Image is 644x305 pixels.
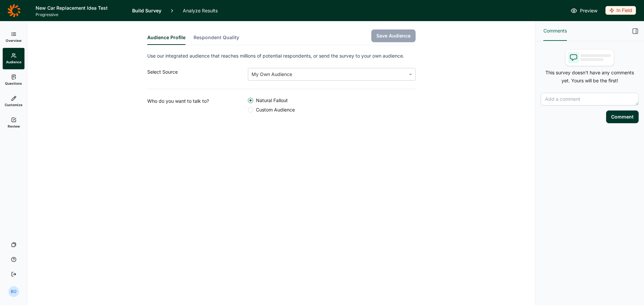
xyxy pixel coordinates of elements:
span: Overview [6,38,21,43]
a: Overview [3,26,24,48]
span: Audience Profile [147,34,185,41]
span: Audience [6,60,21,64]
button: In Field [605,6,636,15]
p: This survey doesn't have any comments yet. Yours will be the first! [541,69,639,85]
div: In Field [605,6,636,15]
a: Review [3,112,24,134]
a: Preview [571,7,597,15]
span: Progressive [36,12,124,17]
span: Custom Audience [253,106,295,113]
div: BO [8,286,19,297]
a: Audience [3,48,24,69]
span: Customize [5,102,22,107]
button: Comments [543,21,567,41]
span: Review [8,124,20,129]
button: Comment [606,110,639,123]
span: Questions [5,81,22,86]
div: Who do you want to talk to? [147,97,248,113]
span: Natural Fallout [253,97,288,104]
p: Use our integrated audience that reaches millions of potential respondents, or send the survey to... [147,52,416,60]
button: Save Audience [371,29,416,42]
span: Comments [543,27,567,35]
a: Questions [3,69,24,91]
span: Preview [580,7,597,15]
button: Respondent Quality [194,34,239,45]
div: Select Source [147,68,248,81]
a: Customize [3,91,24,112]
h1: New Car Replacement Idea Test [36,4,124,12]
